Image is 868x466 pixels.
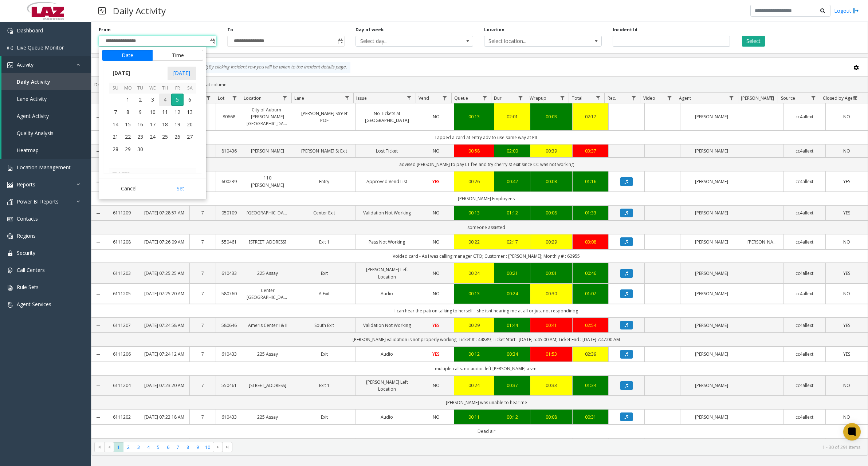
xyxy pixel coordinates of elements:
[360,178,414,185] a: Approved Vend List
[535,147,568,154] a: 00:39
[7,302,13,308] img: 'icon'
[423,290,449,297] a: NO
[727,93,737,103] a: Agent Filter Menu
[788,322,821,329] a: cc4allext
[91,149,105,154] a: Collapse Details
[499,290,526,297] a: 00:24
[105,221,868,234] td: someone assisted
[535,113,568,120] div: 00:03
[499,178,526,185] a: 00:42
[122,118,134,131] span: 15
[843,270,850,276] span: YES
[109,143,122,155] span: 28
[404,93,414,103] a: Issue Filter Menu
[499,113,526,120] a: 02:01
[7,233,13,239] img: 'icon'
[194,290,211,297] a: 7
[171,118,184,131] span: 19
[105,131,868,144] td: Tapped a card at entry adv to use same way at PIL
[171,94,184,106] span: 5
[159,94,171,106] span: 4
[109,322,134,329] a: 6111207
[423,238,449,245] a: NO
[459,147,490,154] div: 00:58
[423,147,449,154] a: NO
[17,147,39,154] span: Heatmap
[535,290,568,297] a: 00:30
[122,106,134,118] span: 8
[247,147,288,154] a: [PERSON_NAME]
[105,249,868,263] td: Voided card - As I was calling manager CTO; Customer : [PERSON_NAME]; Monthly # : 62955
[7,182,13,188] img: 'icon'
[122,143,134,155] span: 29
[105,158,868,171] td: advised [PERSON_NAME] to pay LT fee and try cherry st exit since CC was not working
[834,7,859,15] a: Logout
[220,147,237,154] a: 810436
[220,209,237,216] a: 050109
[459,290,490,297] a: 00:13
[17,249,35,256] span: Security
[342,93,352,103] a: Lane Filter Menu
[17,78,50,85] span: Daily Activity
[17,284,39,291] span: Rule Sets
[613,27,637,33] label: Incident Id
[134,94,146,106] span: 2
[1,56,91,73] a: Activity
[360,209,414,216] a: Validation Not Working
[830,209,863,216] a: YES
[830,290,863,297] a: NO
[109,106,122,118] td: Sunday, September 7, 2025
[788,178,821,185] a: cc4allext
[17,112,49,119] span: Agent Activity
[480,93,490,103] a: Queue Filter Menu
[99,27,111,33] label: From
[17,27,43,34] span: Dashboard
[184,94,196,106] span: 6
[360,110,414,124] a: No Tickets at [GEOGRAPHIC_DATA]
[91,114,105,120] a: Collapse Details
[122,94,134,106] td: Monday, September 1, 2025
[109,290,134,297] a: 6111205
[144,290,185,297] a: [DATE] 07:25:20 AM
[577,290,604,297] a: 01:07
[577,113,604,120] a: 02:17
[459,113,490,120] div: 00:13
[459,178,490,185] a: 00:26
[134,131,146,143] span: 23
[830,147,863,154] a: NO
[17,198,59,205] span: Power BI Reports
[843,114,850,120] span: NO
[459,209,490,216] a: 00:13
[134,106,146,118] td: Tuesday, September 9, 2025
[356,36,449,46] span: Select day...
[122,94,134,106] span: 1
[685,147,738,154] a: [PERSON_NAME]
[17,95,47,102] span: Lane Activity
[247,287,288,301] a: Center [GEOGRAPHIC_DATA]
[360,322,414,329] a: Validation Not Working
[134,131,146,143] td: Tuesday, September 23, 2025
[7,45,13,51] img: 'icon'
[788,238,821,245] a: cc4allext
[577,209,604,216] a: 01:33
[144,270,185,277] a: [DATE] 07:25:25 AM
[7,250,13,256] img: 'icon'
[247,270,288,277] a: 225 Assay
[535,238,568,245] div: 00:29
[423,209,449,216] a: NO
[843,178,850,185] span: YES
[159,131,171,143] span: 25
[535,270,568,277] a: 00:01
[280,93,290,103] a: Location Filter Menu
[499,322,526,329] a: 01:44
[577,322,604,329] a: 02:54
[685,322,738,329] a: [PERSON_NAME]
[459,238,490,245] div: 00:22
[336,36,344,46] span: Toggle popup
